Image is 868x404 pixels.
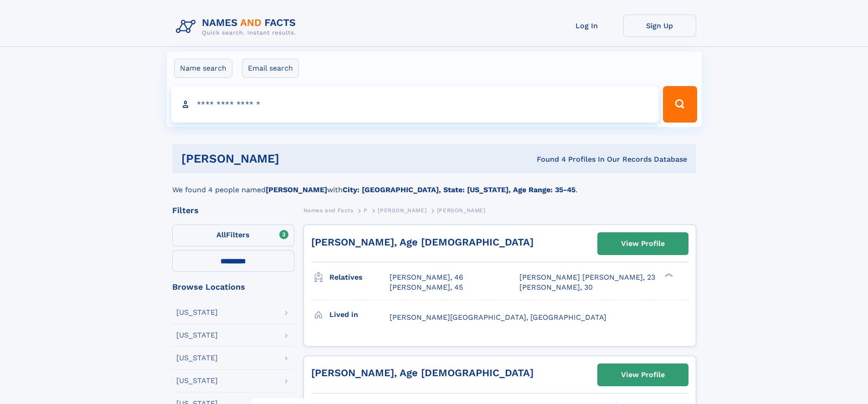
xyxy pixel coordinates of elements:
[172,225,294,246] label: Filters
[390,282,463,292] a: [PERSON_NAME], 45
[663,272,673,278] div: ❯
[172,15,303,39] img: Logo Names and Facts
[364,207,368,214] span: P
[343,185,575,194] b: City: [GEOGRAPHIC_DATA], State: [US_STATE], Age Range: 35-45
[623,15,696,37] a: Sign Up
[329,307,390,322] h3: Lived in
[172,206,294,215] div: Filters
[176,377,218,384] div: [US_STATE]
[176,332,218,339] div: [US_STATE]
[437,207,486,214] span: [PERSON_NAME]
[176,354,218,362] div: [US_STATE]
[172,174,696,195] div: We found 4 people named with .
[364,205,368,216] a: P
[176,309,218,316] div: [US_STATE]
[408,154,687,164] div: Found 4 Profiles In Our Records Database
[550,15,623,37] a: Log In
[216,230,226,239] span: All
[303,205,354,216] a: Names and Facts
[519,282,593,292] a: [PERSON_NAME], 30
[311,236,534,248] a: [PERSON_NAME], Age [DEMOGRAPHIC_DATA]
[311,367,534,378] a: [PERSON_NAME], Age [DEMOGRAPHIC_DATA]
[378,205,426,216] a: [PERSON_NAME]
[390,313,606,322] span: [PERSON_NAME][GEOGRAPHIC_DATA], [GEOGRAPHIC_DATA]
[598,233,688,255] a: View Profile
[663,86,697,123] button: Search Button
[390,272,463,282] a: [PERSON_NAME], 46
[174,59,232,78] label: Name search
[519,272,655,282] a: [PERSON_NAME] [PERSON_NAME], 23
[181,153,408,164] h1: [PERSON_NAME]
[242,59,299,78] label: Email search
[621,233,665,254] div: View Profile
[621,364,665,385] div: View Profile
[266,185,327,194] b: [PERSON_NAME]
[329,270,390,285] h3: Relatives
[172,283,294,291] div: Browse Locations
[378,207,426,214] span: [PERSON_NAME]
[171,86,659,123] input: search input
[598,364,688,386] a: View Profile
